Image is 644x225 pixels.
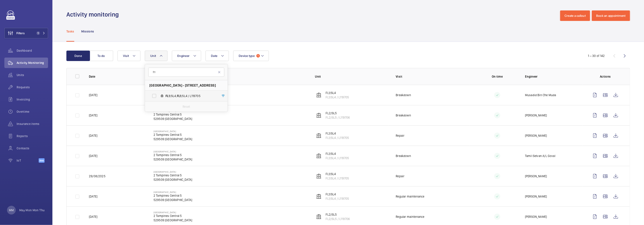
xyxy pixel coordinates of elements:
p: [PERSON_NAME] [525,113,547,118]
p: FL2/SL5 [326,212,350,217]
button: Filters1 [4,28,48,38]
p: [GEOGRAPHIC_DATA] [154,191,192,193]
span: Date [211,54,217,58]
p: Regular maintenance [396,194,424,199]
span: Requests [17,85,48,89]
p: Date [89,74,147,79]
p: Repair [396,174,404,178]
img: elevator.svg [316,194,321,199]
button: Engineer [172,51,201,61]
button: Visit [117,51,140,61]
span: FL1 [177,94,181,98]
p: 2 Tampines Central 5 [154,214,192,218]
p: 2 Tampines Central 5 [154,193,192,198]
img: elevator.svg [316,113,321,118]
p: Breakdown [396,154,411,158]
p: Repair [396,133,404,138]
img: elevator.svg [316,214,321,219]
p: Reset [183,104,190,109]
button: Date [205,51,229,61]
p: Engineer [525,74,583,79]
img: elevator.svg [316,174,321,179]
p: Unit [315,74,389,79]
span: Engineer [177,54,190,58]
span: Overtime [17,109,48,114]
p: Actions [590,74,621,79]
span: Insurance items [17,122,48,126]
span: Invoicing [17,97,48,102]
p: Missions [81,29,94,34]
span: Units [17,73,48,77]
p: Musadid Bin Che Muda [525,93,556,97]
p: Breakdown [396,113,411,118]
p: FL1/SL4 [326,152,349,156]
p: FL1/SL4 / L119705 [326,176,349,181]
p: Visit [396,74,470,79]
button: Device type1 [233,51,269,61]
span: Beta [39,158,45,163]
p: Tasks [66,29,74,34]
p: 529509 [GEOGRAPHIC_DATA] [154,117,192,121]
p: 2 Tampines Central 5 [154,133,192,137]
span: FL1 [166,94,170,98]
p: Address [154,74,308,79]
p: FL1/SL4 [326,192,349,196]
p: On time [477,74,518,79]
img: elevator.svg [316,153,321,159]
span: IoT [17,158,39,163]
p: [GEOGRAPHIC_DATA] [154,130,192,133]
button: Done [66,51,90,61]
p: 529509 [GEOGRAPHIC_DATA] [154,137,192,141]
div: 1 – 30 of 142 [588,54,605,58]
p: FL1/SL4 [326,131,349,136]
p: 529509 [GEOGRAPHIC_DATA] [154,157,192,162]
p: 29/08/2025 [89,174,105,178]
p: [GEOGRAPHIC_DATA] [154,150,192,153]
p: FL1/SL4 / L119705 [326,156,349,160]
span: Dashboard [17,48,48,53]
p: Regular maintenance [396,215,424,219]
p: 529509 [GEOGRAPHIC_DATA] [154,198,192,202]
p: FL1/SL4 / L119705 [326,136,349,140]
span: Activity Monitoring [17,61,48,65]
span: Unit [150,54,156,58]
span: 1 [256,54,260,58]
p: FL1/SL4 / L119705 [326,95,349,99]
p: 529509 [GEOGRAPHIC_DATA] [154,218,192,222]
span: [GEOGRAPHIC_DATA] - [STREET_ADDRESS] [149,83,216,88]
p: 2 Tampines Central 5 [154,112,192,117]
p: [DATE] [89,154,97,158]
span: Filters [16,31,25,35]
p: May Mon Mon Thu [19,208,45,212]
button: Create a callout [560,10,590,21]
button: Unit [145,51,167,61]
p: FL1/SL4 [326,172,349,176]
p: [DATE] [89,215,97,219]
p: [GEOGRAPHIC_DATA] [154,211,192,214]
p: Tamil Selvan A/L Goval [525,154,555,158]
p: [PERSON_NAME] [525,133,547,138]
span: Visit [123,54,129,58]
button: Book an appointment [592,10,630,21]
p: [DATE] [89,133,97,138]
p: 2 Tampines Central 5 [154,153,192,157]
button: To do [90,51,113,61]
p: FL1/SL4 [326,91,349,95]
p: MM [9,208,14,212]
p: [GEOGRAPHIC_DATA] [154,170,192,173]
h1: Activity monitoring [66,10,121,19]
span: Device type [239,54,255,58]
span: 1 [36,31,40,35]
p: [DATE] [89,194,97,199]
span: Reports [17,134,48,138]
p: [DATE] [89,113,97,118]
p: [PERSON_NAME] [525,215,547,219]
p: FL2/SL5 / L119706 [326,115,350,120]
p: FL2/SL5 / L119706 [326,217,350,221]
p: Breakdown [396,93,411,97]
p: [DATE] [89,93,97,97]
p: [PERSON_NAME] [525,174,547,178]
p: 2 Tampines Central 5 [154,173,192,177]
img: elevator.svg [316,92,321,98]
p: FL1/SL4 / L119705 [326,196,349,201]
